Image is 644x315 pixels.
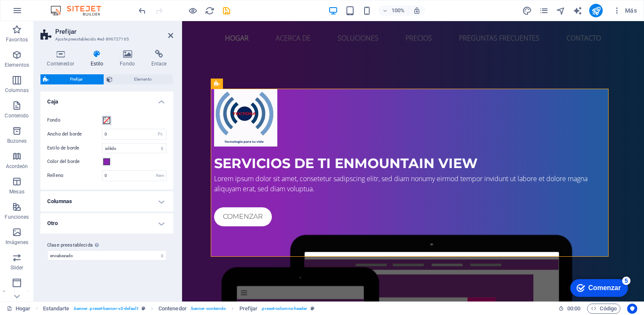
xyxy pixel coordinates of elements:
[40,92,173,107] h4: Caja
[9,188,24,195] p: Mesas
[47,132,102,136] label: Ancho del borde
[47,173,102,178] label: Relleno
[188,5,198,16] button: Click here to leave preview mode and continue editing
[587,304,620,314] button: Código
[5,214,29,220] p: Funciones
[115,74,170,84] span: Elemento
[120,61,135,67] font: Fondo
[55,35,156,43] h3: Ajuste preestablecido #ed-896727165
[6,36,28,43] p: Favoritos
[261,304,307,314] span: . preset-columns-header
[158,304,187,314] span: Click to select. Double-click to edit
[6,4,64,22] div: Comenzar 5 artículos restantes, 0% completado
[5,62,29,68] p: Elementos
[572,5,582,16] button: text_generator
[48,5,112,16] img: Logotipo del editor
[142,306,145,311] i: This element is a customizable preset
[190,304,226,314] span: .banner-contenido
[154,171,166,181] div: Rem
[573,305,574,312] span: :
[555,5,566,16] button: navegante
[3,290,31,296] p: Encabezado
[16,304,30,314] font: Hogar
[311,306,314,311] i: This element is a customizable preset
[522,6,532,16] i: Design (Ctrl+Alt+Y)
[43,304,315,314] nav: pan rallado
[558,304,581,314] h6: Session time
[137,6,147,16] i: Undo: Change animation (Ctrl+Z)
[539,5,549,16] button: Páginas
[7,304,31,314] a: Click to cancel selection. Double-click to open Pages
[55,28,173,35] h2: Prefijar
[137,5,147,16] button: deshacer
[43,304,70,314] span: Click to select. Double-click to edit
[239,304,258,314] span: Click to select. Double-click to edit
[609,4,640,17] button: Más
[24,9,56,17] div: Comenzar
[625,7,637,14] font: Más
[47,61,74,67] font: Contenedor
[600,304,617,314] font: Código
[221,5,231,16] button: salvar
[7,138,27,144] p: Buzones
[47,115,102,125] label: Fondo
[151,61,167,67] font: Enlace
[522,5,532,16] button: diseño
[378,5,408,16] button: 100%
[47,242,93,248] font: Clase preestablecida
[51,74,101,84] span: Prefijar
[91,61,104,67] font: Estilo
[5,239,28,246] p: Imágenes
[222,6,231,16] i: Save (Ctrl+S)
[47,143,102,153] label: Estilo de borde
[58,2,66,10] div: 5
[40,74,104,84] button: Prefijar
[47,157,102,167] label: Color del borde
[204,5,215,16] button: recargar
[73,304,138,314] span: . banner .preset-banner-v3-default
[573,6,582,16] i: AI Writer
[391,5,405,16] h6: 100%
[627,304,637,314] button: Centrados en el usuario
[6,163,28,170] p: Acordeón
[11,264,24,271] p: Slider
[40,213,173,234] h4: Otro
[5,87,29,94] p: Columnas
[567,304,580,314] span: 00 00
[589,4,603,17] button: publicar
[104,74,173,84] button: Elemento
[556,6,566,16] i: Navigator
[413,7,421,14] i: On resize automatically adjust zoom level to fit chosen device.
[591,6,601,16] i: Publish
[5,112,29,119] p: Contenido
[205,6,215,16] i: Reload page
[40,191,173,212] h4: Columnas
